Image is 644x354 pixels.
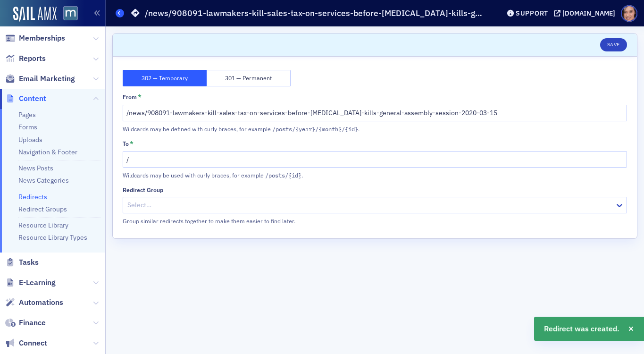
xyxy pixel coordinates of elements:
[5,257,39,268] a: Tasks
[5,338,47,348] a: Connect
[19,278,56,288] span: E-Learning
[123,125,440,133] div: Wildcards may be defined with curly braces, for example .
[18,164,53,172] a: News Posts
[130,140,134,148] abbr: This field is required
[207,70,291,86] button: 301 — Permanent
[63,6,78,21] img: SailAMX
[18,193,47,201] a: Redirects
[562,9,615,17] div: [DOMAIN_NAME]
[19,297,63,308] span: Automations
[544,323,619,335] span: Redirect was created.
[265,171,301,179] span: /posts/{id}
[123,171,440,179] div: Wildcards may be used with curly braces, for example .
[19,53,46,64] span: Reports
[18,205,67,213] a: Redirect Groups
[18,123,37,131] a: Forms
[123,93,137,101] div: From
[5,74,75,84] a: Email Marketing
[123,186,163,194] div: Redirect Group
[18,176,69,185] a: News Categories
[19,93,46,104] span: Content
[516,9,548,17] div: Support
[18,135,42,144] a: Uploads
[57,6,78,22] a: View Homepage
[19,318,46,328] span: Finance
[272,125,358,133] span: /posts/{year}/{month}/{id}
[123,217,440,225] div: Group similar redirects together to make them easier to find later.
[18,110,36,119] a: Pages
[138,93,142,101] abbr: This field is required
[123,140,129,147] div: To
[621,5,637,22] span: Profile
[18,148,77,156] a: Navigation & Footer
[19,338,47,348] span: Connect
[19,74,75,84] span: Email Marketing
[5,297,63,308] a: Automations
[600,38,627,51] button: Save
[18,221,68,229] a: Resource Library
[5,33,65,43] a: Memberships
[145,8,486,19] h1: /news/908091-lawmakers-kill-sales-tax-on-services-before-[MEDICAL_DATA]-kills-general-assembly-se...
[18,233,87,242] a: Resource Library Types
[13,7,57,22] img: SailAMX
[5,53,46,64] a: Reports
[5,318,46,328] a: Finance
[123,70,207,86] button: 302 — Temporary
[19,33,65,43] span: Memberships
[5,278,56,288] a: E-Learning
[5,93,46,104] a: Content
[19,257,39,268] span: Tasks
[554,10,619,17] button: [DOMAIN_NAME]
